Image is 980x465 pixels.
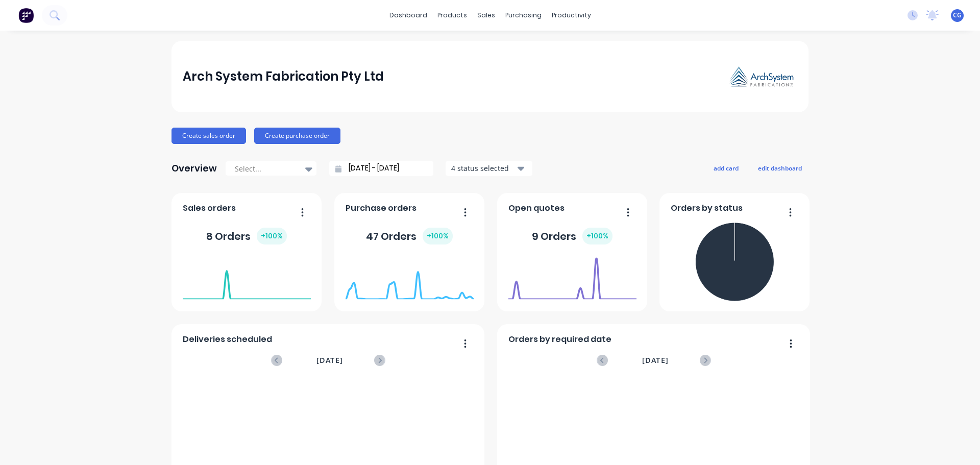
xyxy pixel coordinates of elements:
[171,158,217,179] div: Overview
[183,333,272,346] span: Deliveries scheduled
[707,161,745,175] button: add card
[432,8,472,23] div: products
[472,8,500,23] div: sales
[953,11,962,20] span: CG
[171,128,246,144] button: Create sales order
[366,228,453,244] div: 47 Orders
[582,228,612,244] div: + 100 %
[18,8,34,23] img: Factory
[316,355,343,366] span: [DATE]
[384,8,432,23] a: dashboard
[254,128,340,144] button: Create purchase order
[346,202,416,214] span: Purchase orders
[547,8,596,23] div: productivity
[500,8,547,23] div: purchasing
[183,66,384,87] div: Arch System Fabrication Pty Ltd
[508,333,611,346] span: Orders by required date
[751,161,808,175] button: edit dashboard
[423,228,453,244] div: + 100 %
[206,228,287,244] div: 8 Orders
[532,228,612,244] div: 9 Orders
[642,355,669,366] span: [DATE]
[451,163,516,174] div: 4 status selected
[446,161,532,176] button: 4 status selected
[671,202,743,214] span: Orders by status
[508,202,565,214] span: Open quotes
[726,63,797,90] img: Arch System Fabrication Pty Ltd
[183,202,236,214] span: Sales orders
[257,228,287,244] div: + 100 %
